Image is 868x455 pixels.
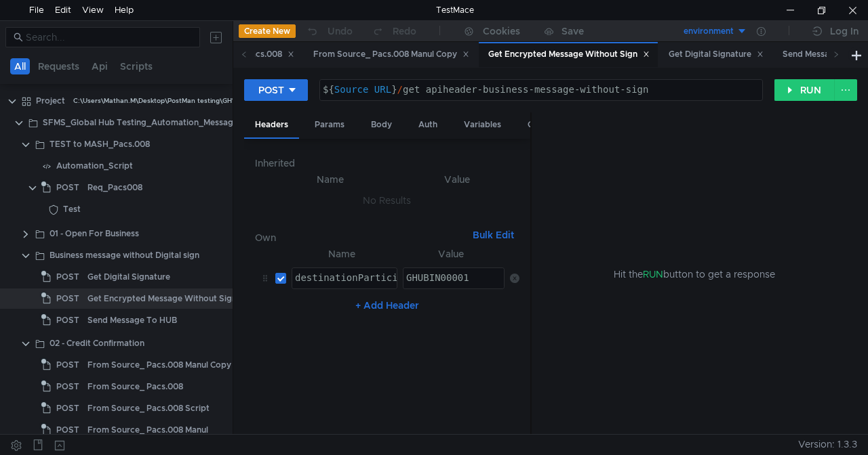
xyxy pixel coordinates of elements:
[26,30,192,45] input: Search...
[56,398,79,418] span: POST
[362,21,426,41] button: Redo
[87,177,142,198] div: Req_Pacs008
[56,355,79,375] span: POST
[63,199,81,219] div: Test
[408,112,448,137] div: Auth
[87,310,177,330] div: Send Message To HUB
[56,288,79,309] span: POST
[87,398,210,418] div: From Source_ Pacs.008 Script
[34,58,83,74] button: Requests
[50,245,199,265] div: Business message without Digital sign
[50,333,144,353] div: 02 - Credit Confirmation
[467,227,519,243] button: Bulk Edit
[244,79,308,101] button: POST
[266,171,395,188] th: Name
[313,47,469,62] div: From Source_ Pacs.008 Manul Copy
[304,112,355,137] div: Params
[255,155,519,171] h6: Inherited
[286,246,397,262] th: Name
[87,376,183,397] div: From Source_ Pacs.008
[561,26,584,36] div: Save
[239,24,296,38] button: Create New
[453,112,512,137] div: Variables
[50,223,139,244] div: 01 - Open For Business
[395,171,519,188] th: Value
[56,177,79,198] span: POST
[10,58,30,74] button: All
[87,288,237,309] div: Get Encrypted Message Without Sign
[393,23,416,39] div: Redo
[397,246,505,262] th: Value
[50,134,150,154] div: TEST to MASH_Pacs.008
[653,20,747,42] button: environment
[87,58,112,74] button: Api
[643,268,663,280] span: RUN
[483,23,520,39] div: Cookies
[255,230,467,246] h6: Own
[36,91,65,111] div: Project
[328,23,353,39] div: Undo
[43,112,242,133] div: SFMS_Global Hub Testing_Automation_Messages
[350,297,425,313] button: + Add Header
[87,420,208,440] div: From Source_ Pacs.008 Manul
[488,47,650,62] div: Get Encrypted Message Without Sign
[669,47,764,62] div: Get Digital Signature
[87,267,170,287] div: Get Digital Signature
[830,23,859,39] div: Log In
[258,83,284,97] div: POST
[360,112,403,137] div: Body
[774,79,835,101] button: RUN
[614,267,775,282] span: Hit the button to get a response
[56,420,79,440] span: POST
[517,112,561,137] div: Other
[296,21,362,41] button: Undo
[798,435,857,454] span: Version: 1.3.3
[116,58,157,74] button: Scripts
[73,91,324,111] div: C:\Users\Mathan.M\Desktop\PostMan testing\GH\JSON File\TestMace\Project
[56,376,79,397] span: POST
[56,267,79,287] span: POST
[87,355,231,375] div: From Source_ Pacs.008 Manul Copy
[244,112,299,139] div: Headers
[684,25,734,38] div: environment
[56,156,133,176] div: Automation_Script
[363,194,411,207] nz-embed-empty: No Results
[56,310,79,330] span: POST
